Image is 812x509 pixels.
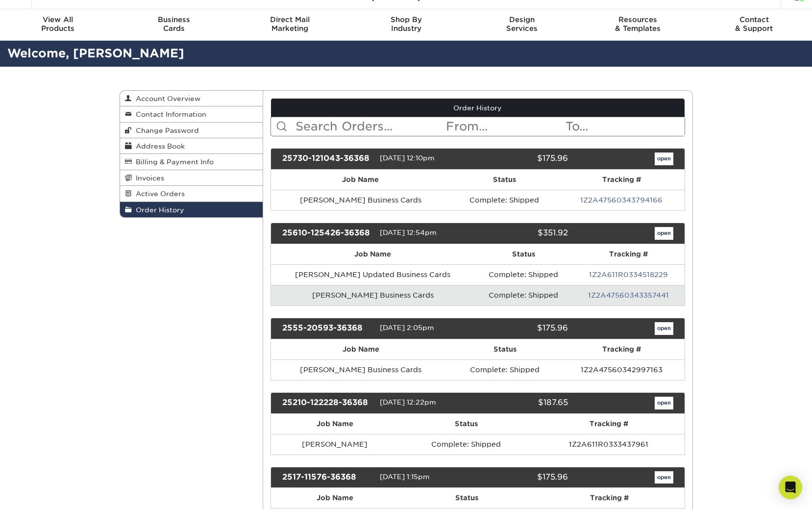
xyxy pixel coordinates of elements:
[132,158,214,166] span: Billing & Payment Info
[120,91,263,106] a: Account Overview
[116,15,232,33] div: Cards
[271,488,399,508] th: Job Name
[399,434,533,455] td: Complete: Shipped
[445,117,565,136] input: From...
[655,227,673,240] a: open
[450,359,559,380] td: Complete: Shipped
[271,264,475,285] td: [PERSON_NAME] Updated Business Cards
[470,153,575,165] div: $175.96
[271,434,399,455] td: [PERSON_NAME]
[696,15,812,33] div: & Support
[275,227,380,240] div: 25610-125426-36368
[275,471,380,484] div: 2517-11576-36368
[464,9,580,41] a: DesignServices
[470,322,575,335] div: $175.96
[475,264,573,285] td: Complete: Shipped
[696,15,812,24] span: Contact
[470,397,575,409] div: $187.65
[696,9,812,41] a: Contact& Support
[295,117,445,136] input: Search Orders...
[120,170,263,186] a: Invoices
[271,99,685,117] a: Order History
[116,15,232,24] span: Business
[470,471,575,484] div: $175.96
[271,244,475,264] th: Job Name
[655,397,673,409] a: open
[450,170,559,190] th: Status
[464,15,580,33] div: Services
[275,153,380,165] div: 25730-121043-36368
[120,186,263,202] a: Active Orders
[132,190,185,198] span: Active Orders
[120,138,263,154] a: Address Book
[120,154,263,170] a: Billing & Payment Info
[475,285,573,305] td: Complete: Shipped
[464,15,580,24] span: Design
[572,244,684,264] th: Tracking #
[271,359,450,380] td: [PERSON_NAME] Business Cards
[779,476,802,499] div: Open Intercom Messenger
[380,398,436,406] span: [DATE] 12:22pm
[655,322,673,335] a: open
[232,15,348,33] div: Marketing
[271,414,399,434] th: Job Name
[380,154,435,162] span: [DATE] 12:10pm
[470,227,575,240] div: $351.92
[380,473,430,481] span: [DATE] 1:15pm
[232,15,348,24] span: Direct Mail
[275,397,380,409] div: 25210-122228-36368
[348,9,464,41] a: Shop ByIndustry
[589,271,668,279] a: 1Z2A611R0334518229
[232,9,348,41] a: Direct MailMarketing
[380,324,434,331] span: [DATE] 2:05pm
[533,434,684,455] td: 1Z2A611R0333437961
[559,170,685,190] th: Tracking #
[475,244,573,264] th: Status
[580,9,696,41] a: Resources& Templates
[132,174,164,182] span: Invoices
[348,15,464,24] span: Shop By
[132,127,199,134] span: Change Password
[559,339,685,359] th: Tracking #
[450,339,559,359] th: Status
[132,142,185,150] span: Address Book
[580,15,696,33] div: & Templates
[565,117,684,136] input: To...
[271,285,475,305] td: [PERSON_NAME] Business Cards
[120,202,263,217] a: Order History
[580,196,663,204] a: 1Z2A47560343794166
[132,95,200,102] span: Account Overview
[534,488,684,508] th: Tracking #
[559,359,685,380] td: 1Z2A47560342997163
[348,15,464,33] div: Industry
[271,190,450,210] td: [PERSON_NAME] Business Cards
[132,206,184,214] span: Order History
[271,170,450,190] th: Job Name
[399,488,534,508] th: Status
[580,15,696,24] span: Resources
[132,110,206,118] span: Contact Information
[533,414,684,434] th: Tracking #
[271,339,450,359] th: Job Name
[450,190,559,210] td: Complete: Shipped
[380,229,437,236] span: [DATE] 12:54pm
[120,123,263,138] a: Change Password
[588,291,669,299] a: 1Z2A47560343357441
[275,322,380,335] div: 2555-20593-36368
[120,106,263,122] a: Contact Information
[116,9,232,41] a: BusinessCards
[655,153,673,165] a: open
[399,414,533,434] th: Status
[655,471,673,484] a: open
